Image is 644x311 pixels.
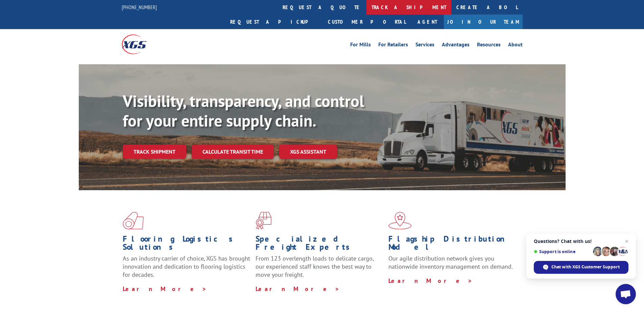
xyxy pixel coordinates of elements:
[508,42,523,49] a: About
[415,42,434,49] a: Services
[123,212,144,229] img: xgs-icon-total-supply-chain-intelligence-red
[225,15,323,29] a: Request a pickup
[388,254,513,270] span: Our agile distribution network gives you nationwide inventory management on demand.
[551,264,620,270] span: Chat with XGS Customer Support
[477,42,501,49] a: Resources
[256,212,271,229] img: xgs-icon-focused-on-flooring-red
[444,15,523,29] a: Join Our Team
[123,145,186,159] a: Track shipment
[388,235,516,254] h1: Flagship Distribution Model
[123,90,364,131] b: Visibility, transparency, and control for your entire supply chain.
[256,285,340,293] a: Learn More >
[616,284,636,304] a: Open chat
[534,239,628,244] span: Questions? Chat with us!
[378,42,408,49] a: For Retailers
[350,42,371,49] a: For Mills
[123,285,207,293] a: Learn More >
[123,254,250,279] span: As an industry carrier of choice, XGS has brought innovation and dedication to flooring logistics...
[279,145,337,159] a: XGS ASSISTANT
[123,235,251,254] h1: Flooring Logistics Solutions
[323,15,411,29] a: Customer Portal
[256,254,383,285] p: From 123 overlength loads to delicate cargo, our experienced staff knows the best way to move you...
[534,261,628,274] span: Chat with XGS Customer Support
[534,249,591,254] span: Support is online
[442,42,470,49] a: Advantages
[388,212,412,229] img: xgs-icon-flagship-distribution-model-red
[256,235,383,254] h1: Specialized Freight Experts
[192,145,274,159] a: Calculate transit time
[388,277,473,285] a: Learn More >
[122,4,157,10] a: [PHONE_NUMBER]
[411,15,444,29] a: Agent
